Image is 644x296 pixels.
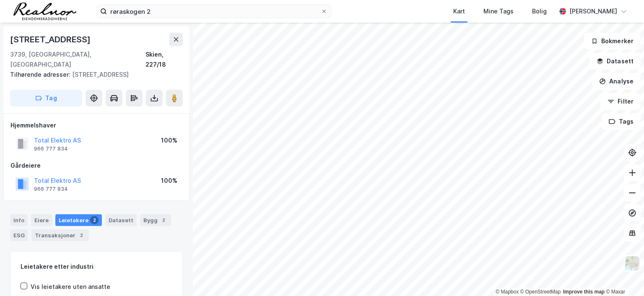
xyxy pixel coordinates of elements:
[90,216,99,224] div: 2
[10,70,176,80] div: [STREET_ADDRESS]
[10,120,182,130] div: Hjemmelshaver
[532,6,547,16] div: Bolig
[159,216,168,224] div: 2
[161,176,177,186] div: 100%
[589,53,641,70] button: Datasett
[77,231,86,239] div: 2
[10,71,72,78] span: Tilhørende adresser:
[10,161,182,171] div: Gårdeiere
[107,5,321,18] input: Søk på adresse, matrikkel, gårdeiere, leietakere eller personer
[31,214,52,226] div: Eiere
[55,214,102,226] div: Leietakere
[10,214,28,226] div: Info
[600,93,641,110] button: Filter
[105,214,137,226] div: Datasett
[161,135,177,145] div: 100%
[31,229,89,241] div: Transaksjoner
[21,262,172,272] div: Leietakere etter industri
[10,229,28,241] div: ESG
[453,6,465,16] div: Kart
[592,73,641,90] button: Analyse
[10,90,82,106] button: Tag
[13,3,76,20] img: realnor-logo.934646d98de889bb5806.png
[569,6,617,16] div: [PERSON_NAME]
[10,49,145,70] div: 3739, [GEOGRAPHIC_DATA], [GEOGRAPHIC_DATA]
[34,186,68,192] div: 966 777 834
[602,113,641,130] button: Tags
[563,289,605,295] a: Improve this map
[10,33,92,46] div: [STREET_ADDRESS]
[483,6,514,16] div: Mine Tags
[602,256,644,296] iframe: Chat Widget
[31,282,110,292] div: Vis leietakere uten ansatte
[145,49,183,70] div: Skien, 227/18
[624,255,640,271] img: Z
[584,33,641,49] button: Bokmerker
[140,214,171,226] div: Bygg
[602,256,644,296] div: Kontrollprogram for chat
[34,145,68,152] div: 966 777 834
[520,289,561,295] a: OpenStreetMap
[496,289,519,295] a: Mapbox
